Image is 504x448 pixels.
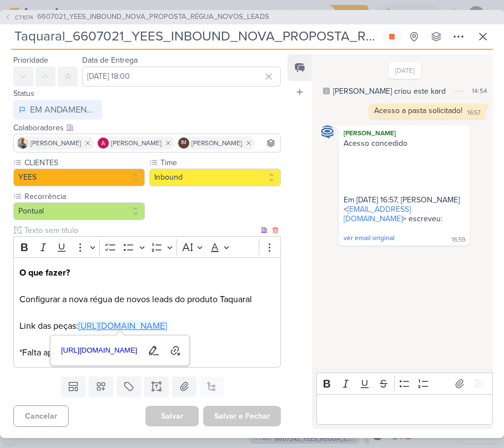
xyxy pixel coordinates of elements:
div: [PERSON_NAME] [341,128,467,139]
img: Alessandra Gomes [98,138,109,149]
span: [PERSON_NAME] [31,138,81,148]
div: Colaboradores [13,122,281,134]
input: Select a date [82,67,281,86]
span: [PERSON_NAME] [111,138,162,148]
div: Editor toolbar [316,373,493,394]
button: YEES [13,169,145,186]
p: Configurar a nova régua de novos leads do produto Taquaral Link das peças: *Falta apenas o e-mail 2 [19,266,275,359]
div: 14:54 [472,86,487,96]
p: IM [181,140,187,146]
div: Isabella Machado Guimarães [178,138,189,149]
label: Status [13,89,34,98]
div: Parar relógio [387,32,396,41]
a: [EMAIL_ADDRESS][DOMAIN_NAME] [344,205,411,223]
button: Inbound [149,169,281,186]
label: Data de Entrega [82,55,138,65]
label: Prioridade [13,55,48,65]
label: Time [159,157,281,169]
strong: O que fazer? [19,267,70,278]
span: [PERSON_NAME] [191,138,242,148]
div: [PERSON_NAME] criou este kard [333,85,446,97]
div: 16:59 [452,236,465,245]
button: EM ANDAMENTO [13,100,102,120]
div: Editor toolbar [13,236,281,258]
input: Kard Sem Título [11,27,380,47]
img: Caroline Traven De Andrade [321,125,334,139]
div: Editor editing area: main [13,257,281,368]
input: Texto sem título [22,225,259,236]
span: [URL][DOMAIN_NAME] [58,344,141,357]
a: [URL][DOMAIN_NAME] [78,320,167,332]
span: Acesso concedido Em [DATE] 16:57, [PERSON_NAME] < > escreveu: [344,139,468,233]
button: Pontual [13,202,145,220]
a: [URL][DOMAIN_NAME] [57,342,142,359]
div: Acesso a pasta solicitado! [374,106,462,115]
img: Iara Santos [17,138,28,149]
div: EM ANDAMENTO [30,103,97,116]
input: Buscar [258,136,278,150]
button: Cancelar [13,405,69,427]
div: Editor editing area: main [316,394,493,425]
div: 16:57 [467,109,481,118]
span: ver email original [344,234,395,242]
label: CLIENTES [23,157,145,169]
label: Recorrência [23,191,145,202]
